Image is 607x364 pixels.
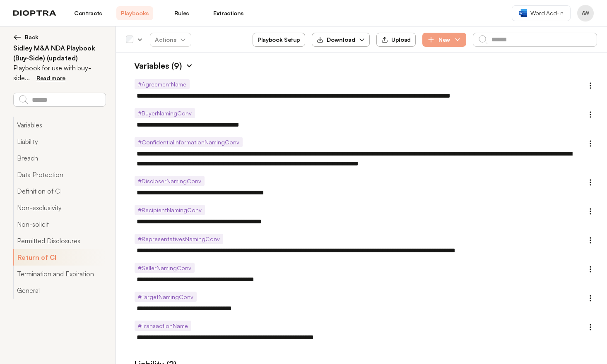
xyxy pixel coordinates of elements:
button: Playbook Setup [253,33,305,47]
span: # RepresentativesNamingConv [135,234,223,244]
div: Select all [126,36,133,43]
button: Back [13,33,106,41]
img: logo [13,10,56,16]
span: # DiscloserNamingConv [135,176,205,186]
span: Read more [36,74,65,81]
a: Contracts [70,6,106,20]
span: Back [25,33,39,41]
button: Profile menu [577,5,594,22]
a: Extractions [210,6,247,20]
span: # RecipientNamingConv [135,205,205,215]
span: # TargetNamingConv [135,292,197,302]
img: left arrow [13,33,22,41]
span: # TransactionName [135,321,191,331]
img: word [519,9,527,17]
a: Playbooks [116,6,153,20]
button: General [13,282,106,299]
div: Upload [381,36,411,43]
span: ... [25,74,30,82]
h2: Sidley M&A NDA Playbook (Buy-Side) (updated) [13,43,106,63]
span: Word Add-in [530,9,564,17]
button: Breach [13,150,106,166]
h1: Variables (9) [126,60,182,72]
div: Download [317,36,355,44]
a: Rules [163,6,200,20]
button: Permitted Disclosures [13,232,106,249]
button: Termination and Expiration [13,266,106,282]
button: Non-exclusivity [13,199,106,216]
button: Non-solicit [13,216,106,232]
span: # SellerNamingConv [135,263,195,273]
button: Download [312,33,370,47]
button: Actions [150,33,191,47]
button: Definition of CI [13,183,106,199]
p: Playbook for use with buy-side [13,63,106,83]
span: Actions [148,32,193,47]
button: Upload [376,33,416,47]
button: New [422,33,466,47]
img: Expand [185,62,193,70]
button: Data Protection [13,166,106,183]
span: # BuyerNamingConv [135,108,195,118]
button: Variables [13,117,106,133]
a: Word Add-in [512,5,571,21]
span: # ConfidentialInformationNamingConv [135,137,243,147]
button: Return of CI [13,249,106,266]
span: # AgreementName [135,79,190,89]
button: Liability [13,133,106,150]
